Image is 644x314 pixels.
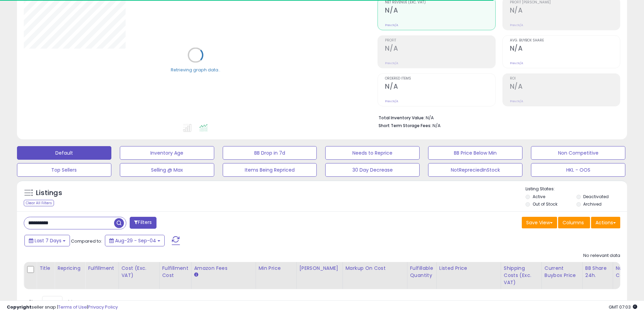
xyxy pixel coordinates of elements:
button: BB Drop in 7d [223,146,317,160]
button: NotRepreciedInStock [428,163,522,177]
a: Terms of Use [58,304,87,310]
small: Prev: N/A [385,23,398,27]
button: HKL - OOS [531,163,625,177]
span: Show: entries [29,298,78,305]
span: Net Revenue (Exc. VAT) [385,1,495,4]
button: Needs to Reprice [325,146,420,160]
span: Profit [385,39,495,42]
span: Last 7 Days [35,237,61,244]
label: Archived [583,201,602,207]
div: Retrieving graph data.. [171,67,220,73]
span: Compared to: [71,238,102,244]
div: Clear All Filters [24,200,54,206]
span: Avg. Buybox Share [510,39,620,42]
div: seller snap | | [7,304,118,311]
label: Out of Stock [533,201,557,207]
small: Prev: N/A [510,99,523,103]
div: No relevant data [583,252,620,259]
span: Aug-29 - Sep-04 [115,237,156,244]
button: Save View [522,217,557,228]
b: Total Inventory Value: [379,115,425,121]
div: BB Share 24h. [585,265,610,279]
span: ROI [510,77,620,81]
button: Items Being Repriced [223,163,317,177]
strong: Copyright [7,304,32,310]
small: Prev: N/A [510,23,523,27]
div: [PERSON_NAME] [299,265,340,272]
div: Shipping Costs (Exc. VAT) [504,265,539,286]
span: N/A [433,122,441,129]
div: Fulfillment Cost [162,265,188,279]
h2: N/A [510,83,620,92]
span: Columns [563,219,584,226]
button: Aug-29 - Sep-04 [105,235,165,246]
a: Privacy Policy [88,304,118,310]
p: Listing States: [526,186,627,192]
button: Non Competitive [531,146,625,160]
button: Top Sellers [17,163,111,177]
li: N/A [379,113,615,121]
button: Inventory Age [120,146,214,160]
small: Prev: N/A [510,61,523,65]
h2: N/A [385,83,495,92]
b: Short Term Storage Fees: [379,123,431,128]
div: Markup on Cost [346,265,404,272]
span: 2025-09-12 07:03 GMT [609,304,637,310]
button: Default [17,146,111,160]
div: Amazon Fees [194,265,253,272]
div: Title [39,265,52,272]
label: Active [533,194,545,199]
button: Actions [591,217,620,228]
h2: N/A [385,45,495,54]
div: Fulfillment [88,265,115,272]
div: Listed Price [439,265,498,272]
button: BB Price Below Min [428,146,522,160]
h2: N/A [510,45,620,54]
button: Filters [130,217,156,229]
h2: N/A [385,6,495,16]
button: 30 Day Decrease [325,163,420,177]
small: Amazon Fees. [194,272,198,278]
div: Fulfillable Quantity [410,265,434,279]
button: Selling @ Max [120,163,214,177]
small: Prev: N/A [385,99,398,103]
h5: Listings [36,188,62,198]
div: Repricing [57,265,82,272]
button: Last 7 Days [24,235,70,246]
div: Num of Comp. [616,265,641,279]
th: The percentage added to the cost of goods (COGS) that forms the calculator for Min & Max prices. [343,262,407,289]
button: Columns [558,217,590,228]
span: Profit [PERSON_NAME] [510,1,620,4]
label: Deactivated [583,194,609,199]
h2: N/A [510,6,620,16]
div: Current Buybox Price [545,265,579,279]
div: Min Price [259,265,294,272]
small: Prev: N/A [385,61,398,65]
div: Cost (Exc. VAT) [122,265,157,279]
span: Ordered Items [385,77,495,81]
